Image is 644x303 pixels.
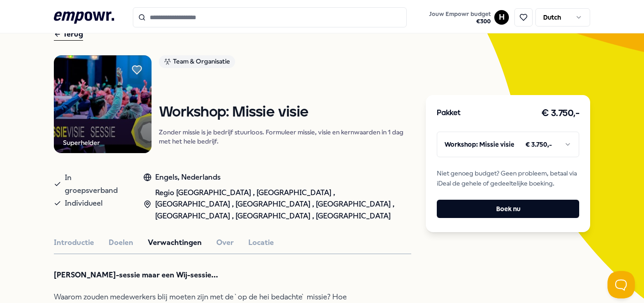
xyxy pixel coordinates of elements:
a: Jouw Empowr budget€300 [425,8,494,27]
span: € 300 [429,18,491,25]
span: Individueel [65,197,103,210]
span: Niet genoeg budget? Geen probleem, betaal via iDeal de gehele of gedeeltelijke boeking. [437,168,579,189]
p: Zonder missie is je bedrijf stuurloos. Formuleer missie, visie en kernwaarden in 1 dag met het he... [159,128,411,146]
button: Boek nu [437,200,579,218]
span: Jouw Empowr budget [429,11,491,18]
button: Jouw Empowr budget€300 [427,9,492,27]
button: Over [216,237,234,249]
img: Product Image [54,55,152,154]
strong: [PERSON_NAME]-sessie maar een Wij-sessie... [54,271,218,279]
iframe: Help Scout Beacon - Open [607,271,635,298]
div: Terug [54,28,83,41]
h1: Workshop: Missie visie [159,105,411,121]
button: H [494,10,509,25]
button: Verwachtingen [148,237,202,249]
div: Superhelder [63,138,100,148]
div: Engels, Nederlands [143,171,411,183]
div: Regio [GEOGRAPHIC_DATA] , [GEOGRAPHIC_DATA] , [GEOGRAPHIC_DATA] , [GEOGRAPHIC_DATA] , [GEOGRAPHIC... [143,187,411,222]
h3: € 3.750,- [541,106,580,121]
button: Doelen [109,237,133,249]
h3: Pakket [437,107,461,119]
a: Team & Organisatie [159,55,411,71]
button: Locatie [248,237,274,249]
span: In groepsverband [65,171,126,197]
button: Introductie [54,237,94,249]
div: Team & Organisatie [159,55,235,68]
input: Search for products, categories or subcategories [133,7,407,27]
